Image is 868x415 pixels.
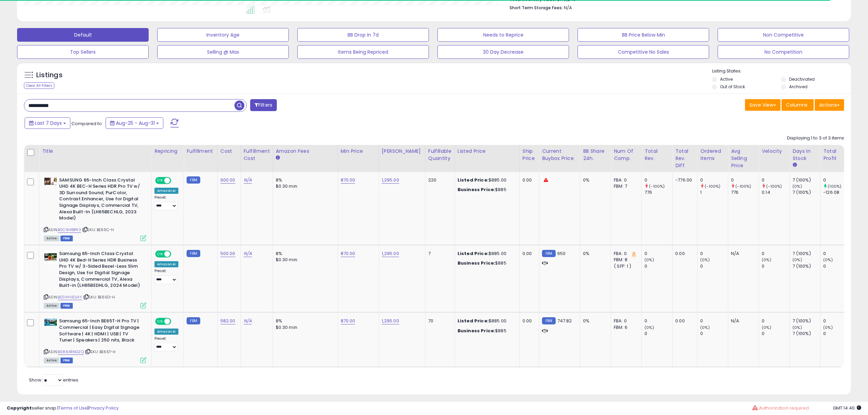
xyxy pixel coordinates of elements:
span: OFF [170,177,181,183]
div: $885.00 [458,177,514,183]
div: Fulfillment [187,148,214,155]
button: BB Drop in 7d [297,28,429,42]
div: FBA: 0 [614,318,636,324]
div: 0.00 [675,318,692,324]
img: 419xDgWbjtL._SL40_.jpg [44,177,57,186]
a: 500.00 [220,250,235,257]
div: FBM: 7 [614,183,636,189]
div: 0 [700,177,728,183]
div: 8% [276,177,333,183]
div: 0 [645,263,672,269]
b: Business Price: [458,186,495,193]
a: N/A [244,318,252,324]
img: 41QwK-prX7L._SL40_.jpg [44,251,57,264]
span: Authorization required [759,405,809,411]
div: 0 [700,331,728,337]
div: 7 (100%) [792,189,820,196]
button: Competitive No Sales [578,45,709,59]
div: 776 [731,189,759,196]
label: Out of Stock [720,84,745,90]
div: Fulfillment Cost [244,148,270,162]
a: 1,295.00 [382,177,399,184]
a: Terms of Use [58,405,87,411]
small: FBM [187,317,200,324]
button: Columns [782,99,814,111]
div: Amazon AI [154,188,178,194]
b: SAMSUNG 65-Inch Class Crystal UHD 4K BEC-H Series HDR Pro TV w/ 3D Surround Sound, PurColor, Cont... [59,177,142,223]
div: Displaying 1 to 3 of 3 items [787,135,844,142]
span: 747.82 [557,318,572,324]
span: All listings currently available for purchase on Amazon [44,303,59,309]
div: 0% [583,251,606,257]
div: 220 [428,177,449,183]
div: N/A [731,318,754,324]
div: FBA: 0 [614,177,636,183]
div: 0 [762,263,789,269]
small: (-100%) [766,184,782,189]
div: Velocity [762,148,787,155]
div: 0 [731,177,759,183]
b: Short Term Storage Fees: [510,5,563,11]
div: Amazon AI [154,261,178,267]
button: Last 7 Days [25,117,70,129]
button: Top Sellers [17,45,149,59]
div: 0 [700,251,728,257]
div: Ship Price [523,148,536,162]
div: FBM: 8 [614,257,636,263]
small: (0%) [762,325,771,330]
div: 0 [823,318,851,324]
small: (0%) [792,325,802,330]
div: 7 (100%) [792,251,820,257]
span: All listings currently available for purchase on Amazon [44,358,59,363]
b: Listed Price: [458,250,489,257]
img: 51S2CeifaEL._SL40_.jpg [44,318,57,327]
div: $885 [458,328,514,334]
div: Preset: [154,269,178,284]
div: FBM: 6 [614,324,636,331]
span: Last 7 Days [35,120,62,126]
div: 0 [823,263,851,269]
div: 7 [428,251,449,257]
a: 1,295.00 [382,250,399,257]
span: | SKU: BE65T-H [85,349,116,354]
small: (100%) [828,184,841,189]
div: [PERSON_NAME] [382,148,422,155]
div: ( SFP: 1 ) [614,263,636,269]
small: (0%) [823,257,833,263]
div: 0.00 [675,251,692,257]
small: (0%) [823,325,833,330]
span: FBM [60,236,73,241]
button: No Competition [718,45,849,59]
b: Listed Price: [458,177,489,183]
span: FBM [60,358,73,363]
div: Cost [220,148,238,155]
label: Deactivated [789,76,815,82]
span: | SKU: BE65D-H [83,294,115,300]
small: (-100%) [735,184,751,189]
div: 0.00 [523,177,534,183]
div: $885 [458,260,514,266]
div: Clear All Filters [24,82,54,89]
a: 870.00 [341,177,355,184]
button: 30 Day Decrease [437,45,569,59]
span: ON [156,319,164,324]
div: Min Price [341,148,376,155]
span: Compared to: [71,120,103,127]
span: ON [156,251,164,257]
button: Default [17,28,149,42]
small: (-100%) [705,184,720,189]
b: Business Price: [458,327,495,334]
span: Columns [786,102,808,108]
div: -126.08 [823,189,851,196]
div: Current Buybox Price [542,148,577,162]
div: 0 [645,318,672,324]
div: Repricing [154,148,181,155]
div: 0 [762,331,789,337]
div: Total Profit [823,148,848,162]
small: Amazon Fees. [276,155,280,161]
button: BB Price Below Min [578,28,709,42]
small: (0%) [700,257,710,263]
div: 0% [583,177,606,183]
div: Total Rev. Diff. [675,148,694,169]
span: | SKU: BE65C-H [82,227,114,232]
